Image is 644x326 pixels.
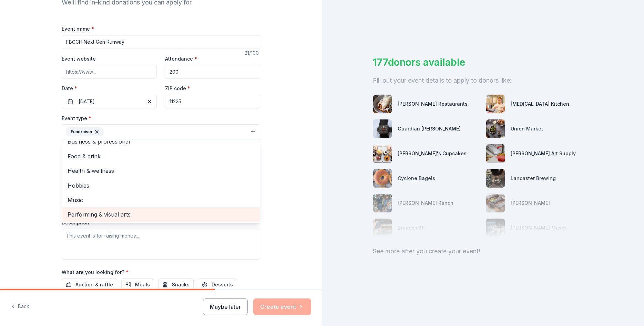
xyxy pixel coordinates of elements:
div: Fundraiser [62,141,260,223]
span: Hobbies [68,181,254,190]
div: Fundraiser [66,127,103,136]
span: Performing & visual arts [68,210,254,219]
span: Health & wellness [68,166,254,175]
span: Music [68,196,254,204]
span: Food & drink [68,152,254,161]
span: Business & professional [68,137,254,146]
button: Fundraiser [62,124,260,139]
